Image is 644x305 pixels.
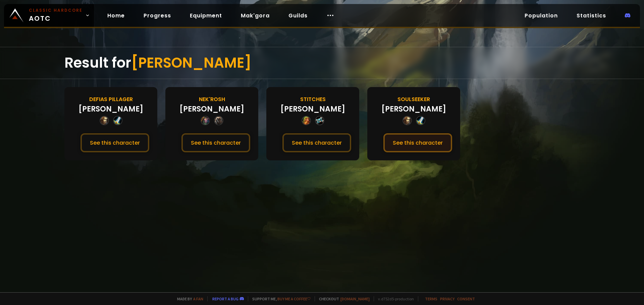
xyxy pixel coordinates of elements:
a: Home [102,9,130,22]
div: Soulseeker [397,95,430,103]
a: Classic HardcoreAOTC [4,4,94,27]
span: v. d752d5 - production [374,296,414,301]
div: [PERSON_NAME] [280,103,345,115]
div: Defias Pillager [89,95,133,103]
a: Report a bug [212,296,238,301]
a: Equipment [184,9,227,22]
div: Result for [64,47,580,79]
div: [PERSON_NAME] [381,103,446,115]
a: Progress [138,9,176,22]
span: Checkout [315,296,370,301]
div: Nek'Rosh [199,95,225,103]
a: Buy me a coffee [277,296,311,301]
span: Made by [173,296,203,301]
small: Classic Hardcore [29,7,83,13]
button: See this character [282,133,351,152]
a: Population [519,9,563,22]
div: Stitches [300,95,326,103]
button: See this character [181,133,250,152]
a: Mak'gora [235,9,275,22]
button: See this character [80,133,149,152]
a: Terms [425,296,437,301]
a: [DOMAIN_NAME] [340,296,370,301]
a: Consent [457,296,475,301]
div: [PERSON_NAME] [179,103,244,115]
span: [PERSON_NAME] [131,53,252,73]
a: Privacy [440,296,454,301]
a: Statistics [571,9,611,22]
button: See this character [383,133,452,152]
div: [PERSON_NAME] [78,103,143,115]
a: a fan [193,296,203,301]
span: Support me, [248,296,311,301]
span: AOTC [29,7,83,23]
a: Guilds [283,9,313,22]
